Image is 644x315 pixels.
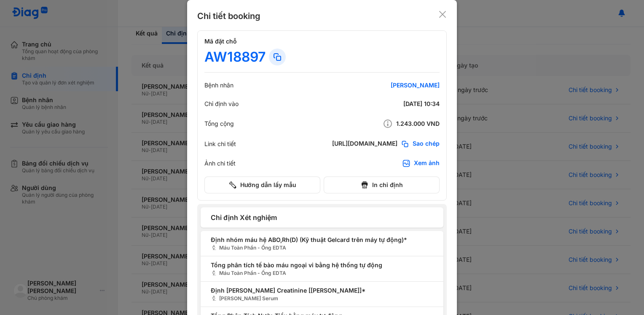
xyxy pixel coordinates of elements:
[338,81,440,89] div: [PERSON_NAME]
[332,140,397,148] div: [URL][DOMAIN_NAME]
[197,10,260,22] div: Chi tiết booking
[204,160,236,167] div: Ảnh chi tiết
[204,49,266,65] div: AW18897
[211,295,433,302] span: [PERSON_NAME] Serum
[211,212,433,223] span: Chỉ định Xét nghiệm
[414,159,440,168] div: Xem ảnh
[338,100,440,108] div: [DATE] 10:34
[324,177,440,193] button: In chỉ định
[204,100,239,108] div: Chỉ định vào
[211,235,433,244] span: Định nhóm máu hệ ABO,Rh(D) (Kỹ thuật Gelcard trên máy tự động)*
[338,119,440,129] div: 1.243.000 VND
[204,81,233,89] div: Bệnh nhân
[211,269,433,277] span: Máu Toàn Phần - Ống EDTA
[413,140,440,148] span: Sao chép
[204,120,234,128] div: Tổng cộng
[211,244,433,252] span: Máu Toàn Phần - Ống EDTA
[211,286,433,295] span: Định [PERSON_NAME] Creatinine [[PERSON_NAME]]*
[204,140,236,148] div: Link chi tiết
[204,177,320,193] button: Hướng dẫn lấy mẫu
[204,38,440,45] h4: Mã đặt chỗ
[211,261,433,269] span: Tổng phân tích tế bào máu ngoại vi bằng hệ thống tự động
